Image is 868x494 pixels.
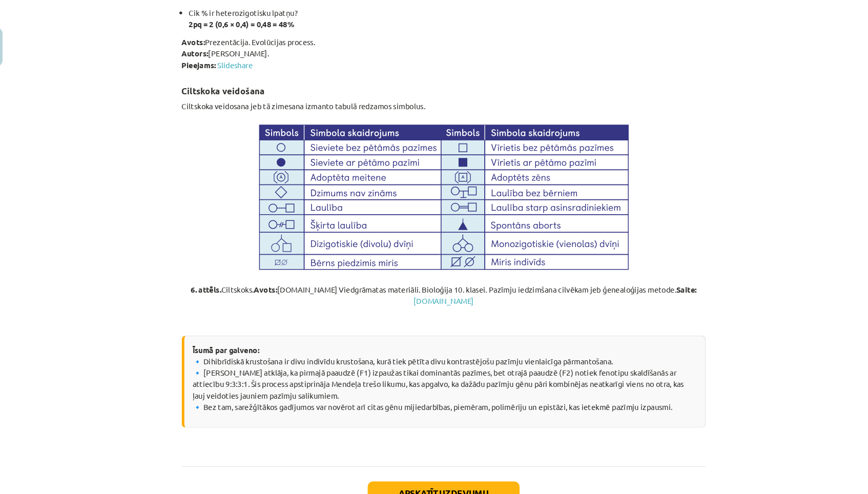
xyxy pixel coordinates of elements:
[654,269,673,278] strong: Saite:
[187,35,681,67] p: Prezentācija. Evolūcijas process. [PERSON_NAME].
[197,326,260,335] strong: Īsumā par galveno:
[255,269,277,278] strong: Avots:
[362,455,506,478] button: Apskatīt uzdevumu
[193,18,293,28] strong: 2pq = 2 (0,6 × 0,4) = 0,48 = 48%
[195,269,224,278] strong: 6. attēls.
[7,42,11,49] img: icon-close-lesson-0947bae3869378f0d4975bcd49f059093ad1ed9edebbc8119c70593378902aed.svg
[187,269,681,290] p: Ciltskoks. [DOMAIN_NAME] Viedgrāmatas materiāli. Bioloģija 10. klasei. Pazīmju iedzimšana cilvēka...
[193,7,681,29] p: Cik % ir heterozigotisku īpatņu?
[187,35,209,45] strong: Avots:
[187,80,265,91] strong: Ciltskoka veidošana
[187,57,219,66] strong: Pieejams:
[197,336,673,390] p: 🔹 Dihibrīdiskā krustošana ir divu indivīdu krustošana, kurā tiek pētīta divu kontrastējošu pazīmj...
[187,95,681,106] p: Ciltskoka veidosana jeb tã zimesana izmanto tabulã redzamos simbolus.
[220,57,254,66] a: Slideshare
[406,280,463,289] a: [DOMAIN_NAME]
[187,46,212,55] strong: Autors:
